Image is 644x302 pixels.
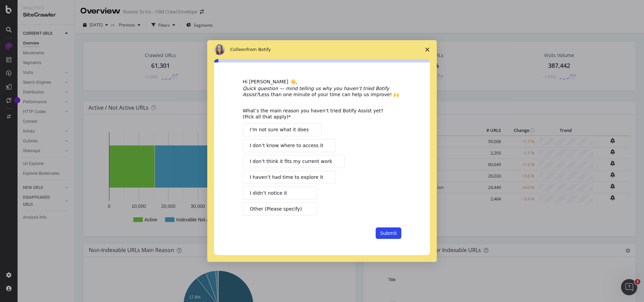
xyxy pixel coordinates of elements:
[243,155,345,168] button: I don’t think it fits my current work
[376,227,401,239] button: Submit
[243,187,317,200] button: I didn’t notice it
[247,47,271,52] span: from Botify
[250,158,332,165] span: I don’t think it fits my current work
[243,86,389,97] i: Quick question — mind telling us why you haven’t tried Botify Assist?
[250,190,287,197] span: I didn’t notice it
[243,123,321,136] button: I’m not sure what it does
[250,205,302,213] span: Other (Please specify)
[243,171,336,184] button: I haven’t had time to explore it
[243,202,317,216] button: Other (Please specify)
[243,108,391,120] div: What’s the main reason you haven’t tried Botify Assist yet? (Pick all that apply)
[418,40,437,59] span: Close survey
[250,142,323,149] span: I don’t know where to access it
[243,79,401,85] div: Hi [PERSON_NAME] 👋,
[243,85,401,98] div: Less than one minute of your time can help us improve! 🙌
[250,174,323,181] span: I haven’t had time to explore it
[230,47,247,52] span: Colleen
[214,44,225,55] img: Profile image for Colleen
[250,126,309,133] span: I’m not sure what it does
[243,139,336,152] button: I don’t know where to access it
